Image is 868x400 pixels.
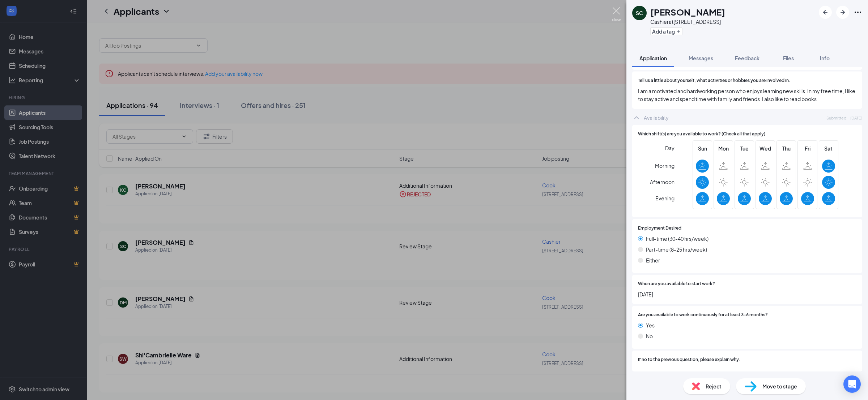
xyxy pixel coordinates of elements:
[676,29,681,34] svg: Plus
[638,77,790,84] span: Tell us a little about yourself, what activities or hobbies you are involved in.
[783,55,794,61] span: Files
[689,55,713,61] span: Messages
[836,6,849,19] button: ArrowRight
[646,245,707,253] span: Part-time (8-25 hrs/week)
[735,55,759,61] span: Feedback
[843,375,861,393] div: Open Intercom Messenger
[646,256,660,264] span: Either
[738,144,751,152] span: Tue
[801,144,814,152] span: Fri
[638,281,715,287] span: When are you available to start work?
[650,18,725,25] div: Cashier at [STREET_ADDRESS]
[850,115,862,121] span: [DATE]
[826,115,847,121] span: Submitted:
[638,312,768,318] span: Are you available to work continuously for at least 3-6 months?
[646,321,655,329] span: Yes
[696,144,709,152] span: Sun
[644,114,669,121] div: Availability
[655,159,675,172] span: Morning
[646,332,653,340] span: No
[638,87,856,103] span: I am a motivated and hardworking person who enjoys learning new skills. In my free time, I like t...
[646,235,709,243] span: Full-time (30-40 hrs/week)
[632,113,641,122] svg: ChevronUp
[639,55,667,61] span: Application
[638,225,681,232] span: Employment Desired
[665,144,675,152] span: Day
[650,175,675,188] span: Afternoon
[636,9,643,17] div: SC
[638,290,856,298] span: [DATE]
[759,144,772,152] span: Wed
[821,8,830,17] svg: ArrowLeftNew
[819,6,832,19] button: ArrowLeftNew
[638,356,740,363] span: If no to the previous question, please explain why.
[706,382,722,390] span: Reject
[854,8,862,17] svg: Ellipses
[650,27,682,35] button: PlusAdd a tag
[638,131,765,138] span: Which shift(s) are you available to work? (Check all that apply)
[822,144,835,152] span: Sat
[717,144,730,152] span: Mon
[650,6,725,18] h1: [PERSON_NAME]
[655,192,675,205] span: Evening
[838,8,847,17] svg: ArrowRight
[762,382,797,390] span: Move to stage
[780,144,793,152] span: Thu
[820,55,830,61] span: Info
